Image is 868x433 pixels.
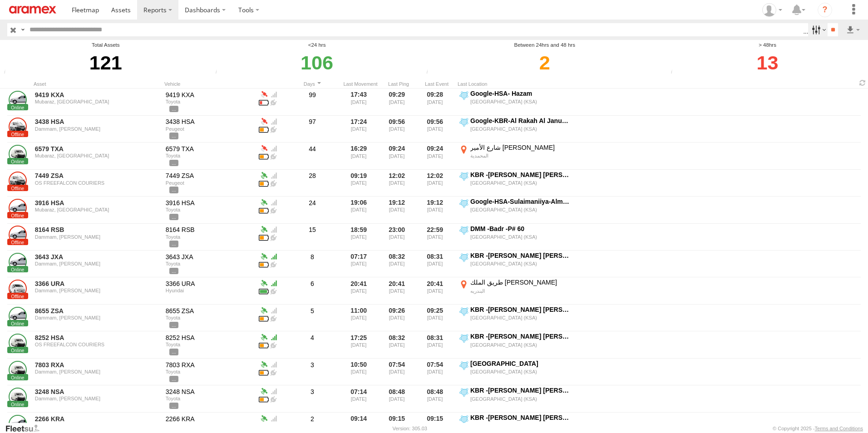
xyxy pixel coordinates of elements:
img: aramex-logo.svg [9,6,56,14]
div: 09:24 [DATE] [381,143,416,168]
div: Click to Sort [285,81,340,87]
div: Toyota [166,153,254,158]
a: 3916 HSA [35,199,159,207]
div: 97 [285,117,340,142]
div: Google-KBR-Al Rakah Al Janubiya-2 [470,117,570,125]
span: View Vehicle Details to show all tags [169,376,178,382]
div: Toyota [166,261,254,266]
div: Vehicle [164,81,255,87]
div: Asset [34,81,161,87]
label: Click to View Event Location [458,251,571,276]
a: Visit our Website [5,424,47,433]
div: Version: 305.03 [393,426,427,431]
div: Number of devices that their last movement was greater than 48hrs [668,69,682,76]
div: Click to filter last movement between last 24 and 48 hours [424,49,666,76]
div: Total Assets [1,41,210,49]
div: [GEOGRAPHIC_DATA] (KSA) [470,342,570,348]
a: 6579 TXA [35,145,159,153]
span: View Vehicle Details to show all tags [169,403,178,409]
div: المحمدية [470,153,570,159]
div: OS SDCC COURIERS [35,423,159,428]
div: Dammam, [PERSON_NAME] [35,261,159,266]
a: View Asset Details [9,199,27,217]
div: Battery Remaining: 4.03v [259,368,269,376]
div: 99 [285,89,340,114]
label: Click to View Event Location [458,278,571,303]
div: 11:00 [DATE] [343,305,378,330]
label: Click to View Event Location [458,171,571,196]
div: Niyas mukkathil [759,3,785,17]
div: 07:54 [DATE] [419,359,454,384]
div: 08:31 [DATE] [419,251,454,276]
div: Battery Remaining: 4.16v [259,233,269,241]
div: Battery Remaining: 4v [259,152,269,160]
div: 3916 HSA [166,199,254,207]
label: Click to View Event Location [458,89,571,114]
label: Click to View Event Location [458,225,571,250]
div: GSM Signal = 4 [269,225,279,233]
a: 9419 KXA [35,91,159,99]
div: Battery Remaining: 4.05v [259,394,269,403]
div: [GEOGRAPHIC_DATA] (KSA) [470,315,570,321]
div: 07:54 [DATE] [381,359,416,384]
a: 3248 NSA [35,388,159,396]
div: Click to filter last movement within 24 hours [213,49,421,76]
div: Battery Remaining: 4.03v [259,314,269,322]
div: 12:02 [DATE] [419,171,454,196]
span: View Vehicle Details to show all tags [169,214,178,220]
div: 22:59 [DATE] [419,225,454,250]
div: 8655 ZSA [166,307,254,315]
div: 4 [285,332,340,357]
a: 3366 URA [35,280,159,288]
div: DMM -Badr -P# 60 [470,225,570,233]
a: 8164 RSB [35,226,159,234]
div: > 48hrs [668,41,867,49]
a: 3643 JXA [35,253,159,261]
div: GSM Signal = 4 [269,197,279,206]
div: Dammam, [PERSON_NAME] [35,126,159,132]
div: Google-HSA- Hazam [470,89,570,98]
div: OS FREEFALCON COURIERS [35,180,159,186]
div: 09:29 [DATE] [381,89,416,114]
div: 3 [285,359,340,384]
div: KBR -[PERSON_NAME] [PERSON_NAME],Qashla -P# 30 [470,251,570,260]
div: GSM Signal = 5 [269,332,279,340]
div: 28 [285,171,340,196]
div: 08:31 [DATE] [419,332,454,357]
div: GSM Signal = 5 [269,278,279,286]
div: 09:25 [DATE] [419,305,454,330]
i: ? [818,3,832,17]
div: KBR -[PERSON_NAME] [PERSON_NAME],Qashla -P# 30 [470,332,570,340]
div: Hyundai [166,288,254,293]
div: Click to Sort [343,81,378,87]
span: View Vehicle Details to show all tags [169,349,178,355]
div: 8164 RSB [166,226,254,234]
div: Toyota [166,396,254,401]
div: 8252 HSA [166,334,254,342]
div: [GEOGRAPHIC_DATA] (KSA) [470,369,570,375]
div: 09:24 [DATE] [419,143,454,168]
div: 5 [285,305,340,330]
a: View Asset Details [9,307,27,325]
div: Battery Remaining: 4.03v [259,286,269,295]
div: 20:41 [DATE] [343,278,378,303]
div: Google-HSA-Sulaimaniiya-Almuhammadiyyah [470,197,570,206]
div: KBR -[PERSON_NAME] [PERSON_NAME],Qashla -P# 30 [470,386,570,394]
div: [GEOGRAPHIC_DATA] (KSA) [470,207,570,213]
a: View Asset Details [9,334,27,352]
div: Toyota [166,99,254,104]
div: OS FREEFALCON COURIERS [35,342,159,347]
div: 15 [285,225,340,250]
div: GSM Signal = 4 [269,171,279,179]
div: 09:28 [DATE] [419,89,454,114]
div: Last Location [458,81,571,87]
span: View Vehicle Details to show all tags [169,241,178,247]
div: KBR -[PERSON_NAME] [PERSON_NAME],Qashla -P# 30 [470,413,570,422]
label: Click to View Event Location [458,197,571,222]
a: View Asset Details [9,226,27,244]
div: © Copyright 2025 - [773,426,863,431]
div: Mubaraz, [GEOGRAPHIC_DATA] [35,207,159,212]
label: Search Filter Options [808,23,828,36]
a: View Asset Details [9,118,27,136]
div: طريق الملك [PERSON_NAME] [470,278,570,286]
